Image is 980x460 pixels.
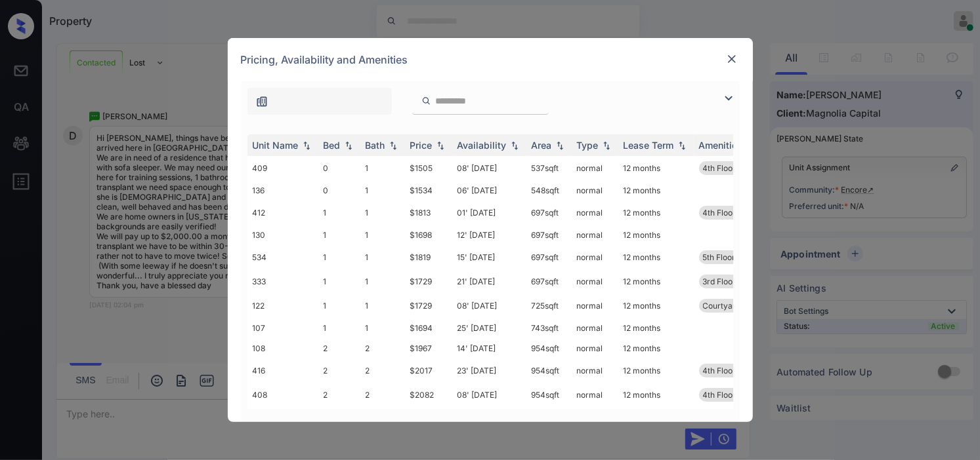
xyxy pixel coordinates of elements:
div: Lease Term [624,140,674,151]
img: sorting [300,141,313,150]
div: Type [577,140,599,151]
td: 2 [318,383,360,407]
td: 697 sqft [526,225,572,245]
td: 416 [247,358,318,383]
img: sorting [342,141,355,150]
span: Courtyard view [703,301,761,311]
td: $2113 [405,407,452,431]
td: $1694 [405,318,452,338]
td: 2 [318,358,360,383]
img: sorting [508,141,521,150]
td: 136 [247,180,318,201]
img: sorting [387,141,400,150]
span: 3rd Floor [703,277,736,286]
td: 725 sqft [526,294,572,318]
td: normal [572,245,618,269]
td: 2 [318,407,360,431]
td: 697 sqft [526,201,572,225]
div: Pricing, Availability and Amenities [228,38,753,81]
span: 4th Floor [703,366,736,375]
td: 548 sqft [526,180,572,201]
td: 12 months [618,407,694,431]
td: 21' [DATE] [452,269,526,294]
div: Bed [324,140,341,151]
td: 1 [360,225,405,245]
td: 743 sqft [526,318,572,338]
td: 1 [360,245,405,269]
span: 4th Floor [703,163,736,173]
td: 09' [DATE] [452,407,526,431]
span: 5th Floor [703,252,736,262]
td: 2 [360,383,405,407]
td: 697 sqft [526,245,572,269]
td: normal [572,180,618,201]
div: Area [532,140,552,151]
td: 409 [247,156,318,180]
td: 2 [360,358,405,383]
td: 08' [DATE] [452,383,526,407]
span: 4th Floor [703,208,736,218]
td: normal [572,294,618,318]
td: 08' [DATE] [452,156,526,180]
td: 12 months [618,245,694,269]
td: 15' [DATE] [452,245,526,269]
td: 1 [318,269,360,294]
td: normal [572,338,618,358]
td: 697 sqft [526,269,572,294]
td: 2 [360,338,405,358]
img: sorting [553,141,566,150]
td: 534 [247,245,318,269]
td: 1 [318,294,360,318]
td: normal [572,383,618,407]
td: 1 [360,156,405,180]
img: sorting [434,141,447,150]
img: icon-zuma [255,95,268,108]
td: 12' [DATE] [452,225,526,245]
td: 12 months [618,383,694,407]
td: 12 months [618,225,694,245]
div: Amenities [699,140,743,151]
img: close [725,52,738,66]
td: 0 [318,180,360,201]
td: $2082 [405,383,452,407]
td: 23' [DATE] [452,358,526,383]
td: 954 sqft [526,358,572,383]
span: 4th Floor [703,390,736,400]
td: $1534 [405,180,452,201]
td: 12 months [618,294,694,318]
img: sorting [600,141,613,150]
td: 01' [DATE] [452,201,526,225]
td: 12 months [618,318,694,338]
td: 12 months [618,201,694,225]
td: $1505 [405,156,452,180]
td: 06' [DATE] [452,180,526,201]
td: 1 [360,269,405,294]
td: $1729 [405,269,452,294]
td: $1967 [405,338,452,358]
img: icon-zuma [421,95,431,107]
td: 122 [247,294,318,318]
td: normal [572,318,618,338]
td: $1729 [405,294,452,318]
td: 1 [360,180,405,201]
td: 25' [DATE] [452,318,526,338]
td: normal [572,407,618,431]
td: 130 [247,225,318,245]
div: Unit Name [253,140,299,151]
td: $1698 [405,225,452,245]
div: Availability [458,140,507,151]
td: 1 [318,225,360,245]
img: sorting [675,141,689,150]
div: Price [410,140,433,151]
td: 107 [247,318,318,338]
td: normal [572,269,618,294]
td: 12 months [618,156,694,180]
td: 12 months [618,269,694,294]
td: 12 months [618,338,694,358]
td: $1813 [405,201,452,225]
td: normal [572,358,618,383]
td: 954 sqft [526,338,572,358]
td: 1 [360,318,405,338]
img: icon-zuma [721,90,736,106]
td: 333 [247,269,318,294]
